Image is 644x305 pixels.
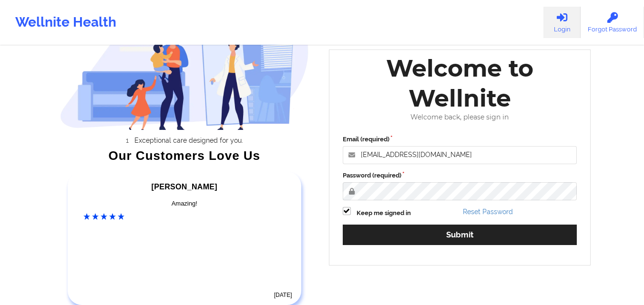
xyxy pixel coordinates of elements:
div: Welcome back, please sign in [336,113,584,121]
label: Password (required) [343,171,577,180]
li: Exceptional care designed for you. [69,137,309,144]
input: Email address [343,146,577,164]
div: Our Customers Love Us [60,151,309,160]
span: [PERSON_NAME] [152,183,217,191]
div: Amazing! [83,199,286,208]
a: Forgot Password [581,7,644,38]
a: Login [543,7,581,38]
button: Submit [343,225,577,245]
a: Reset Password [463,208,513,216]
time: [DATE] [274,292,292,298]
label: Email (required) [343,135,577,144]
label: Keep me signed in [357,208,411,218]
div: Welcome to Wellnite [336,53,584,113]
